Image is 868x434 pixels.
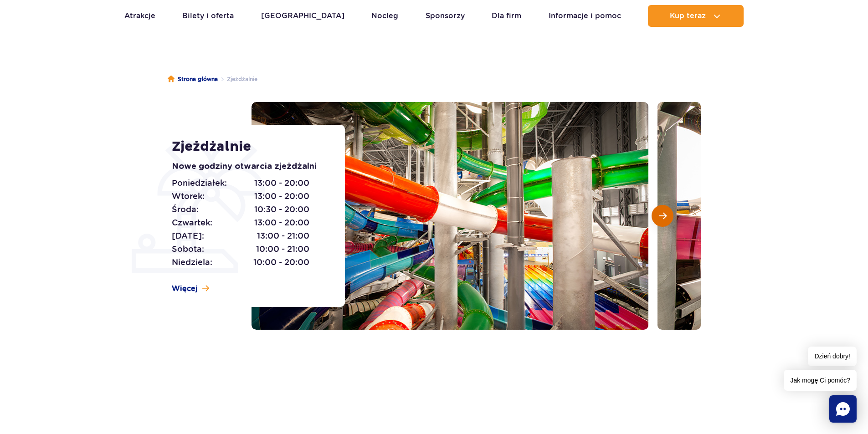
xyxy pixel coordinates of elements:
button: Następny slajd [652,205,673,227]
span: Sobota: [172,243,204,255]
span: 10:00 - 20:00 [253,256,309,269]
div: Chat [829,395,857,423]
span: Środa: [172,203,199,216]
span: 10:00 - 21:00 [256,243,309,255]
a: Bilety i oferta [182,5,234,27]
span: Więcej [172,284,198,294]
a: Strona główna [168,75,218,84]
a: [GEOGRAPHIC_DATA] [261,5,344,27]
span: Jak mogę Ci pomóc? [784,370,857,391]
a: Sponsorzy [426,5,465,27]
a: Informacje i pomoc [549,5,621,27]
span: Czwartek: [172,216,212,229]
li: Zjeżdżalnie [218,75,257,84]
span: Poniedziałek: [172,177,227,189]
span: 13:00 - 20:00 [254,190,309,203]
span: 10:30 - 20:00 [254,203,309,216]
span: Kup teraz [670,12,706,20]
span: Dzień dobry! [808,347,857,366]
span: [DATE]: [172,230,204,242]
button: Kup teraz [648,5,744,27]
span: 13:00 - 20:00 [254,216,309,229]
span: 13:00 - 21:00 [257,230,309,242]
a: Dla firm [492,5,521,27]
span: Wtorek: [172,190,205,203]
span: Niedziela: [172,256,212,269]
a: Więcej [172,284,209,294]
a: Nocleg [371,5,398,27]
a: Atrakcje [124,5,155,27]
p: Nowe godziny otwarcia zjeżdżalni [172,160,324,173]
h1: Zjeżdżalnie [172,138,324,155]
span: 13:00 - 20:00 [254,177,309,189]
